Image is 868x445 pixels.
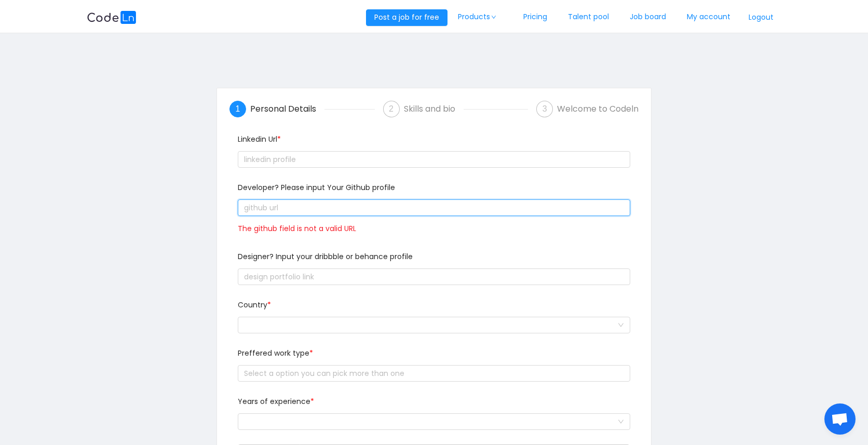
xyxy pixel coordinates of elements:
input: linkedin profile [238,151,631,168]
span: Designer? Input your dribbble or behance profile [238,251,413,262]
span: Years of experience [238,396,314,407]
a: Post a job for free [366,12,447,22]
input: design portfolio link [238,268,631,285]
span: 2 [389,104,394,113]
span: Developer? Please input Your Github profile [238,182,395,193]
span: 1 [235,104,240,113]
div: Select a option you can pick more than one [244,368,620,379]
div: Skills and bio [404,101,464,117]
div: Open chat [824,403,856,435]
span: Country [238,300,271,310]
span: Preffered work type [238,348,313,358]
i: icon: down [618,322,624,329]
span: Linkedin Url [238,134,281,144]
i: icon: down [491,15,497,20]
div: Welcome to Codeln [557,101,639,117]
button: Post a job for free [366,9,447,26]
span: 3 [542,104,547,113]
span: The github field is not a valid URL [238,223,356,234]
button: Logout [741,9,781,26]
input: github url [238,199,631,216]
div: Personal Details [250,101,324,117]
img: logobg.f302741d.svg [87,11,137,24]
i: icon: down [618,419,624,426]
